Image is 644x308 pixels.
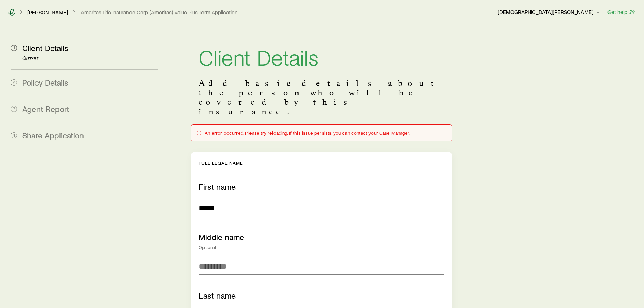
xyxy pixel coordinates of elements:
button: Ameritas Life Insurance Corp. (Ameritas) Value Plus Term Application [80,9,238,16]
p: An error occurred. Please try reloading. If this issue persists, you can contact your Case Manager. [205,130,410,136]
span: 2 [11,79,17,86]
span: 4 [11,132,17,138]
h1: Client Details [199,46,444,68]
div: Optional [199,245,444,250]
span: 3 [11,106,17,112]
label: Last name [199,290,236,300]
button: Get help [607,8,636,16]
span: Agent Report [22,104,69,114]
p: Full legal name [199,160,444,166]
p: Current [22,56,158,61]
label: Middle name [199,232,244,242]
button: [DEMOGRAPHIC_DATA][PERSON_NAME] [497,8,602,16]
a: [PERSON_NAME] [27,9,68,16]
span: 1 [11,45,17,51]
span: Policy Details [22,77,68,87]
p: Add basic details about the person who will be covered by this insurance. [199,78,444,116]
span: Client Details [22,43,68,53]
label: First name [199,182,236,191]
p: [DEMOGRAPHIC_DATA][PERSON_NAME] [498,8,601,15]
span: Share Application [22,130,84,140]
